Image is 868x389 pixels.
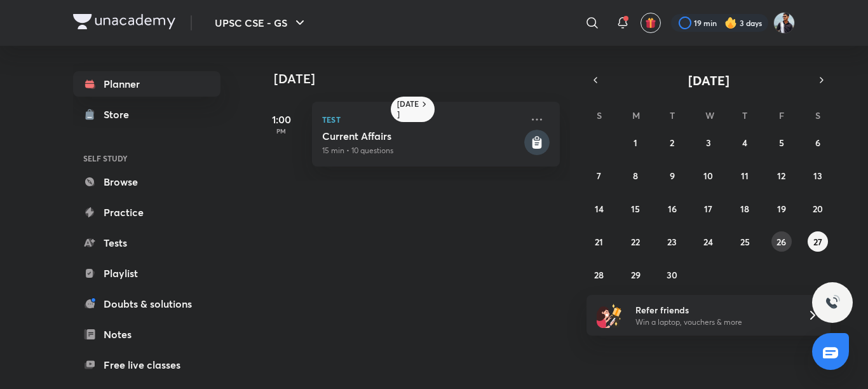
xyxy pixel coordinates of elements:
[742,137,747,149] abbr: September 4, 2025
[625,165,646,186] button: September 8, 2025
[698,198,719,219] button: September 17, 2025
[808,231,828,252] button: September 27, 2025
[625,198,646,219] button: September 15, 2025
[662,231,682,252] button: September 23, 2025
[808,198,828,219] button: September 20, 2025
[322,130,522,142] h5: Current Affairs
[740,203,749,215] abbr: September 18, 2025
[813,203,823,215] abbr: September 20, 2025
[698,165,719,186] button: September 10, 2025
[662,132,682,153] button: September 2, 2025
[625,264,646,285] button: September 29, 2025
[73,230,220,256] a: Tests
[73,71,220,97] a: Planner
[589,165,609,186] button: September 7, 2025
[706,137,711,149] abbr: September 3, 2025
[207,10,315,36] button: UPSC CSE - GS
[594,269,604,281] abbr: September 28, 2025
[73,14,175,32] a: Company Logo
[735,198,755,219] button: September 18, 2025
[813,236,822,248] abbr: September 27, 2025
[635,303,792,317] h6: Refer friends
[777,203,786,215] abbr: September 19, 2025
[777,170,785,182] abbr: September 12, 2025
[73,147,220,169] h6: SELF STUDY
[595,236,603,248] abbr: September 21, 2025
[735,231,755,252] button: September 25, 2025
[397,99,419,119] h6: [DATE]
[322,112,522,127] p: Test
[670,109,675,121] abbr: Tuesday
[604,71,813,89] button: [DATE]
[704,203,712,215] abbr: September 17, 2025
[662,264,682,285] button: September 30, 2025
[813,170,822,182] abbr: September 13, 2025
[73,261,220,286] a: Playlist
[631,203,640,215] abbr: September 15, 2025
[668,203,677,215] abbr: September 16, 2025
[698,231,719,252] button: September 24, 2025
[641,13,661,33] button: avatar
[274,71,573,86] h4: [DATE]
[645,17,656,29] img: avatar
[634,137,637,149] abbr: September 1, 2025
[776,236,786,248] abbr: September 26, 2025
[631,269,641,281] abbr: September 29, 2025
[73,322,220,347] a: Notes
[815,109,820,121] abbr: Saturday
[256,127,307,135] p: PM
[741,170,749,182] abbr: September 11, 2025
[742,109,747,121] abbr: Thursday
[705,109,714,121] abbr: Wednesday
[735,132,755,153] button: September 4, 2025
[322,145,522,156] p: 15 min • 10 questions
[670,170,675,182] abbr: September 9, 2025
[771,165,792,186] button: September 12, 2025
[662,198,682,219] button: September 16, 2025
[104,107,137,122] div: Store
[808,132,828,153] button: September 6, 2025
[779,137,784,149] abbr: September 5, 2025
[256,112,307,127] h5: 1:00
[740,236,750,248] abbr: September 25, 2025
[633,170,638,182] abbr: September 8, 2025
[625,132,646,153] button: September 1, 2025
[667,269,677,281] abbr: September 30, 2025
[589,231,609,252] button: September 21, 2025
[632,109,640,121] abbr: Monday
[771,198,792,219] button: September 19, 2025
[667,236,677,248] abbr: September 23, 2025
[808,165,828,186] button: September 13, 2025
[662,165,682,186] button: September 9, 2025
[703,170,713,182] abbr: September 10, 2025
[597,303,622,328] img: referral
[698,132,719,153] button: September 3, 2025
[779,109,784,121] abbr: Friday
[73,169,220,194] a: Browse
[589,198,609,219] button: September 14, 2025
[625,231,646,252] button: September 22, 2025
[73,14,175,29] img: Company Logo
[815,137,820,149] abbr: September 6, 2025
[597,109,602,121] abbr: Sunday
[703,236,713,248] abbr: September 24, 2025
[635,317,792,328] p: Win a laptop, vouchers & more
[595,203,604,215] abbr: September 14, 2025
[724,17,737,29] img: streak
[589,264,609,285] button: September 28, 2025
[670,137,674,149] abbr: September 2, 2025
[73,291,220,317] a: Doubts & solutions
[73,352,220,378] a: Free live classes
[735,165,755,186] button: September 11, 2025
[773,12,795,34] img: Hitesh Kumar
[771,231,792,252] button: September 26, 2025
[688,72,729,89] span: [DATE]
[825,295,840,310] img: ttu
[73,102,220,127] a: Store
[597,170,601,182] abbr: September 7, 2025
[73,200,220,225] a: Practice
[771,132,792,153] button: September 5, 2025
[631,236,640,248] abbr: September 22, 2025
